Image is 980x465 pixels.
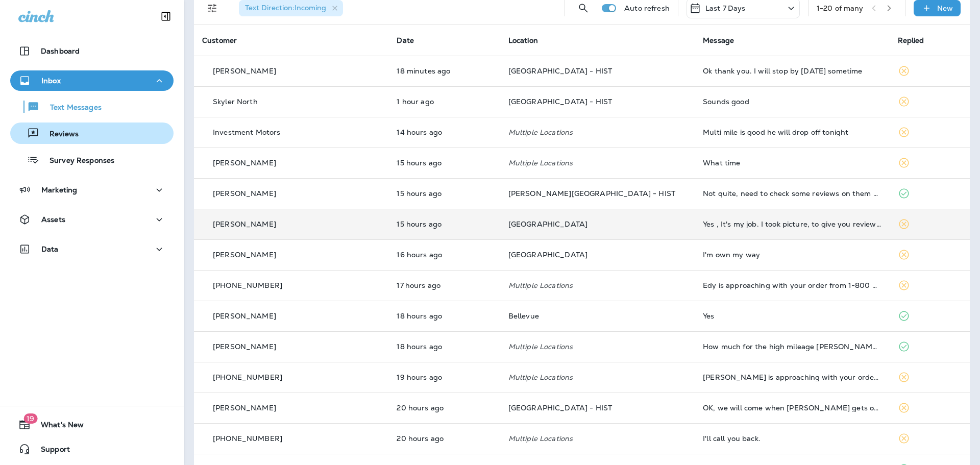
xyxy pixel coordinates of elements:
span: [PERSON_NAME][GEOGRAPHIC_DATA] - HIST [508,189,675,198]
p: [PERSON_NAME] [213,312,276,320]
p: Aug 18, 2025 03:58 PM [397,220,492,228]
p: Aug 18, 2025 11:17 AM [397,434,492,443]
p: Aug 18, 2025 11:50 AM [397,373,492,381]
button: Inbox [10,70,174,91]
span: [GEOGRAPHIC_DATA] - HIST [508,66,612,76]
p: Survey Responses [39,156,114,166]
div: How much for the high mileage Cooper tires 🛞?? [703,342,881,351]
div: Yes , It's my job. I took picture, to give you review on google [703,220,881,228]
span: Bellevue [508,311,539,321]
p: Aug 18, 2025 02:04 PM [397,281,492,289]
p: Reviews [39,130,79,139]
span: [GEOGRAPHIC_DATA] [508,219,587,229]
span: [GEOGRAPHIC_DATA] - HIST [508,97,612,106]
span: Customer [202,36,237,45]
span: 19 [23,413,37,424]
p: [PERSON_NAME] [213,220,276,228]
div: Ok thank you. I will stop by today sometime [703,67,881,75]
p: [PERSON_NAME] [213,342,276,351]
p: Multiple Locations [508,373,687,381]
div: OK, we will come when Brady gets out of school today. Probably around four. Thanks. [703,404,881,412]
p: [PHONE_NUMBER] [213,434,282,443]
div: I'm own my way [703,251,881,259]
button: Marketing [10,180,174,200]
p: Multiple Locations [508,434,687,443]
p: Multiple Locations [508,281,687,289]
p: Inbox [41,77,61,85]
p: Aug 18, 2025 04:27 PM [397,159,492,167]
button: Reviews [10,123,174,144]
button: Support [10,439,174,459]
span: [GEOGRAPHIC_DATA] - HIST [508,403,612,412]
p: Assets [41,215,65,224]
p: Aug 18, 2025 01:18 PM [397,312,492,320]
span: Date [397,36,414,45]
span: Location [508,36,538,45]
div: 1 - 20 of many [817,4,864,12]
p: Aug 18, 2025 04:17 PM [397,189,492,198]
div: Multi mile is good he will drop off tonight [703,128,881,136]
span: Replied [898,36,924,45]
span: Text Direction : Incoming [245,3,326,12]
button: Assets [10,209,174,230]
p: Aug 18, 2025 11:23 AM [397,404,492,412]
span: What's New [31,421,84,433]
p: Investment Motors [213,128,280,136]
p: [PERSON_NAME] [213,67,276,75]
p: Skyler North [213,97,258,106]
div: Edy is approaching with your order from 1-800 Radiator. Your Dasher will hand the order to you. [703,281,881,289]
div: I'll call you back. [703,434,881,443]
p: Aug 19, 2025 07:22 AM [397,67,492,75]
p: Marketing [41,186,77,194]
p: Aug 18, 2025 12:55 PM [397,342,492,351]
p: Aug 19, 2025 06:40 AM [397,97,492,106]
p: Multiple Locations [508,159,687,167]
button: 19What's New [10,414,174,435]
div: Jasmine is approaching with your order from 1-800 Radiator. Your Dasher will hand the order to you. [703,373,881,381]
span: Support [31,445,70,457]
p: [PHONE_NUMBER] [213,373,282,381]
p: [PERSON_NAME] [213,189,276,198]
div: Sounds good [703,97,881,106]
p: [PERSON_NAME] [213,251,276,259]
button: Data [10,239,174,259]
p: Last 7 Days [705,4,746,12]
span: [GEOGRAPHIC_DATA] [508,250,587,259]
p: Multiple Locations [508,342,687,351]
p: Auto refresh [624,4,670,12]
span: Message [703,36,734,45]
p: [PHONE_NUMBER] [213,281,282,289]
p: Dashboard [41,47,80,55]
button: Collapse Sidebar [152,6,180,27]
p: Text Messages [40,103,102,113]
button: Dashboard [10,41,174,61]
p: [PERSON_NAME] [213,404,276,412]
p: New [937,4,953,12]
div: Not quite, need to check some reviews on them but I think I have your quote on em. [703,189,881,198]
p: Aug 18, 2025 03:12 PM [397,251,492,259]
button: Text Messages [10,96,174,117]
div: What time [703,159,881,167]
p: Aug 18, 2025 05:02 PM [397,128,492,136]
p: Data [41,245,59,253]
button: Survey Responses [10,149,174,170]
div: Yes [703,312,881,320]
p: Multiple Locations [508,128,687,136]
p: [PERSON_NAME] [213,159,276,167]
